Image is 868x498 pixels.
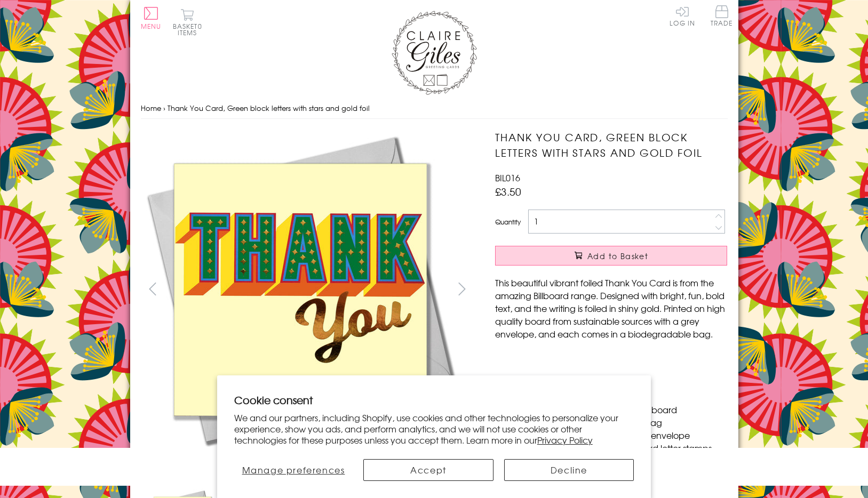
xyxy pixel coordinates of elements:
[234,459,353,481] button: Manage preferences
[141,103,161,113] a: Home
[141,7,162,29] button: Menu
[495,171,520,184] span: BIL016
[141,21,162,31] span: Menu
[141,277,165,301] button: prev
[504,459,634,481] button: Decline
[587,251,648,261] span: Add to Basket
[363,459,493,481] button: Accept
[234,412,634,445] p: We and our partners, including Shopify, use cookies and other technologies to personalize your ex...
[141,130,461,449] img: Thank You Card, Green block letters with stars and gold foil
[163,103,165,113] span: ›
[234,392,634,407] h2: Cookie consent
[141,98,728,119] nav: breadcrumbs
[537,433,593,446] a: Privacy Policy
[242,463,345,476] span: Manage preferences
[711,5,733,28] a: Trade
[178,21,202,37] span: 0 items
[450,277,474,301] button: next
[392,11,477,95] img: Claire Giles Greetings Cards
[495,130,727,160] h1: Thank You Card, Green block letters with stars and gold foil
[495,217,521,227] label: Quantity
[168,103,370,113] span: Thank You Card, Green block letters with stars and gold foil
[670,5,695,26] a: Log In
[495,276,727,340] p: This beautiful vibrant foiled Thank You Card is from the amazing Billboard range. Designed with b...
[495,246,727,266] button: Add to Basket
[711,5,733,26] span: Trade
[495,184,521,199] span: £3.50
[173,9,202,36] button: Basket0 items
